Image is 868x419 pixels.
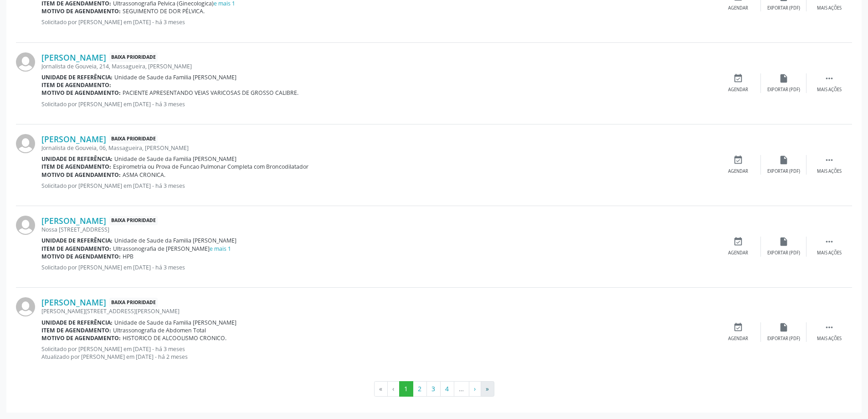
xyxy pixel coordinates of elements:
[41,182,715,190] p: Solicitado por [PERSON_NAME] em [DATE] - há 3 meses
[123,89,298,97] span: PACIENTE APRESENTANDO VEIAS VARICOSAS DE GROSSO CALIBRE.
[41,62,715,70] div: Jornalista de Gouveia, 214, Massagueira, [PERSON_NAME]
[779,237,789,247] i: insert_drive_file
[733,73,743,83] i: event_available
[399,381,413,397] button: Go to page 1
[16,381,852,397] ul: Pagination
[824,237,834,247] i: 
[728,5,748,11] div: Agendar
[41,237,113,244] b: Unidade de referência:
[779,73,789,83] i: insert_drive_file
[728,250,748,256] div: Agendar
[440,381,454,397] button: Go to page 4
[767,5,800,11] div: Exportar (PDF)
[41,307,715,315] div: [PERSON_NAME][STREET_ADDRESS][PERSON_NAME]
[779,155,789,165] i: insert_drive_file
[41,155,113,163] b: Unidade de referência:
[114,155,236,163] span: Unidade de Saude da Familia [PERSON_NAME]
[123,334,226,342] span: HISTORICO DE ALCOOLISMO CRONICO.
[16,52,35,72] img: img
[210,245,231,253] a: e mais 1
[767,168,800,175] div: Exportar (PDF)
[824,155,834,165] i: 
[114,319,236,326] span: Unidade de Saude da Familia [PERSON_NAME]
[114,73,236,81] span: Unidade de Saude da Familia [PERSON_NAME]
[413,381,427,397] button: Go to page 2
[41,245,111,253] b: Item de agendamento:
[41,319,113,326] b: Unidade de referência:
[41,18,715,26] p: Solicitado por [PERSON_NAME] em [DATE] - há 3 meses
[114,237,236,244] span: Unidade de Saude da Familia [PERSON_NAME]
[779,322,789,332] i: insert_drive_file
[41,264,715,271] p: Solicitado por [PERSON_NAME] em [DATE] - há 3 meses
[41,100,715,108] p: Solicitado por [PERSON_NAME] em [DATE] - há 3 meses
[817,87,842,93] div: Mais ações
[728,168,748,175] div: Agendar
[41,326,111,334] b: Item de agendamento:
[109,216,158,226] span: Baixa Prioridade
[41,73,113,81] b: Unidade de referência:
[817,250,842,256] div: Mais ações
[41,226,715,233] div: Nossa [STREET_ADDRESS]
[16,134,35,153] img: img
[16,297,35,316] img: img
[426,381,441,397] button: Go to page 3
[41,171,121,179] b: Motivo de agendamento:
[481,381,494,397] button: Go to last page
[733,155,743,165] i: event_available
[123,171,165,179] span: ASMA CRONICA.
[817,168,842,175] div: Mais ações
[109,134,158,144] span: Baixa Prioridade
[728,336,748,342] div: Agendar
[733,237,743,247] i: event_available
[733,322,743,332] i: event_available
[41,134,106,144] a: [PERSON_NAME]
[824,322,834,332] i: 
[113,326,206,334] span: Ultrassonografia de Abdomen Total
[41,345,715,361] p: Solicitado por [PERSON_NAME] em [DATE] - há 3 meses Atualizado por [PERSON_NAME] em [DATE] - há 2...
[113,163,308,171] span: Espirometria ou Prova de Funcao Pulmonar Completa com Broncodilatador
[728,87,748,93] div: Agendar
[817,5,842,11] div: Mais ações
[109,52,158,62] span: Baixa Prioridade
[767,250,800,256] div: Exportar (PDF)
[41,7,121,15] b: Motivo de agendamento:
[16,216,35,235] img: img
[41,144,715,152] div: Jornalista de Gouveia, 06, Massagueira, [PERSON_NAME]
[41,216,106,226] a: [PERSON_NAME]
[41,52,106,62] a: [PERSON_NAME]
[767,336,800,342] div: Exportar (PDF)
[113,245,231,253] span: Ultrassonografia de [PERSON_NAME]
[817,336,842,342] div: Mais ações
[41,297,106,307] a: [PERSON_NAME]
[41,81,111,89] b: Item de agendamento:
[123,253,134,260] span: HPB
[824,73,834,83] i: 
[41,89,121,97] b: Motivo de agendamento:
[109,298,158,307] span: Baixa Prioridade
[469,381,481,397] button: Go to next page
[41,163,111,171] b: Item de agendamento:
[767,87,800,93] div: Exportar (PDF)
[123,7,205,15] span: SEGUIMENTO DE DOR PÉLVICA.
[41,334,121,342] b: Motivo de agendamento:
[41,253,121,260] b: Motivo de agendamento:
